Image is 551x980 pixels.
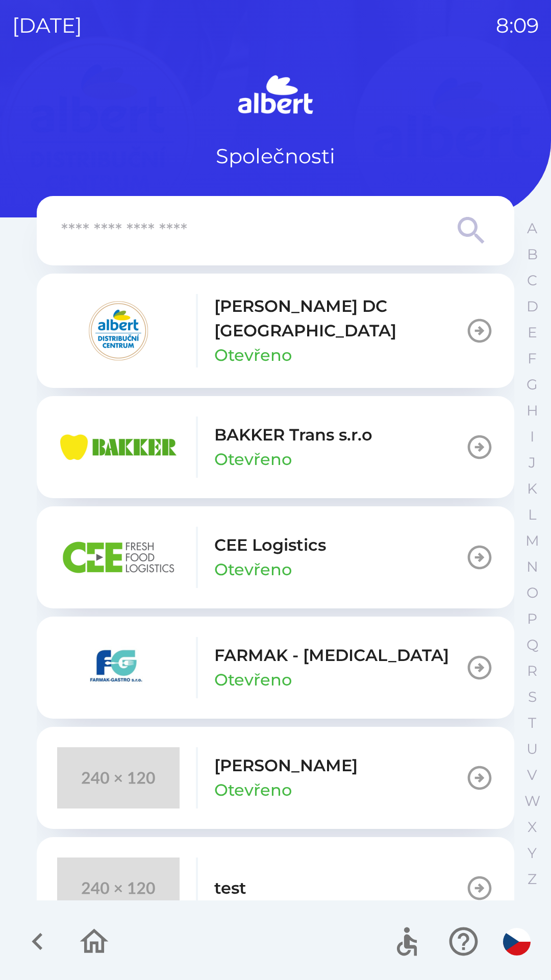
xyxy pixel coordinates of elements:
[496,10,539,41] p: 8:09
[519,788,545,814] button: W
[214,533,326,557] p: CEE Logistics
[527,610,537,628] p: P
[530,428,534,446] p: I
[519,450,545,476] button: J
[214,557,292,582] p: Otevřeno
[214,447,292,472] p: Otevřeno
[519,502,545,528] button: L
[519,528,545,554] button: M
[519,814,545,840] button: X
[519,476,545,502] button: K
[519,372,545,398] button: G
[57,416,180,478] img: eba99837-dbda-48f3-8a63-9647f5990611.png
[528,688,537,706] p: S
[527,402,538,420] p: H
[519,580,545,606] button: O
[37,837,514,939] button: test
[527,662,537,680] p: R
[519,320,545,346] button: E
[527,272,537,289] p: C
[527,480,537,498] p: K
[519,267,545,293] button: C
[519,293,545,320] button: D
[57,300,180,361] img: 092fc4fe-19c8-4166-ad20-d7efd4551fba.png
[37,71,514,120] img: Logo
[528,324,537,341] p: E
[214,643,449,668] p: FARMAK - [MEDICAL_DATA]
[214,668,292,692] p: Otevřeno
[527,246,538,263] p: B
[37,617,514,719] button: FARMAK - [MEDICAL_DATA]Otevřeno
[214,423,372,447] p: BAKKER Trans s.r.o
[528,818,537,836] p: X
[519,346,545,372] button: F
[214,876,246,900] p: test
[214,778,292,802] p: Otevřeno
[216,141,335,171] p: Společnosti
[519,866,545,892] button: Z
[527,558,538,576] p: N
[519,215,545,241] button: A
[57,637,180,698] img: 5ee10d7b-21a5-4c2b-ad2f-5ef9e4226557.png
[57,857,180,919] img: 240x120
[57,747,180,808] img: 240x120
[527,740,538,758] p: U
[214,753,358,778] p: [PERSON_NAME]
[529,454,536,472] p: J
[519,710,545,736] button: T
[524,792,540,810] p: W
[519,632,545,658] button: Q
[519,606,545,632] button: P
[519,398,545,424] button: H
[527,219,537,237] p: A
[527,636,538,654] p: Q
[528,870,537,888] p: Z
[519,554,545,580] button: N
[527,298,538,315] p: D
[519,762,545,788] button: V
[12,10,82,41] p: [DATE]
[214,294,465,343] p: [PERSON_NAME] DC [GEOGRAPHIC_DATA]
[528,350,537,367] p: F
[527,376,538,394] p: G
[57,527,180,588] img: ba8847e2-07ef-438b-a6f1-28de549c3032.png
[37,727,514,829] button: [PERSON_NAME]Otevřeno
[37,506,514,608] button: CEE LogisticsOtevřeno
[527,584,538,602] p: O
[527,766,537,784] p: V
[519,424,545,450] button: I
[519,736,545,762] button: U
[37,396,514,498] button: BAKKER Trans s.r.oOtevřeno
[37,274,514,388] button: [PERSON_NAME] DC [GEOGRAPHIC_DATA]Otevřeno
[528,714,536,732] p: T
[528,844,537,862] p: Y
[519,840,545,866] button: Y
[528,506,536,524] p: L
[214,343,292,367] p: Otevřeno
[525,532,539,550] p: M
[519,658,545,684] button: R
[519,241,545,267] button: B
[519,684,545,710] button: S
[503,928,531,955] img: cs flag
